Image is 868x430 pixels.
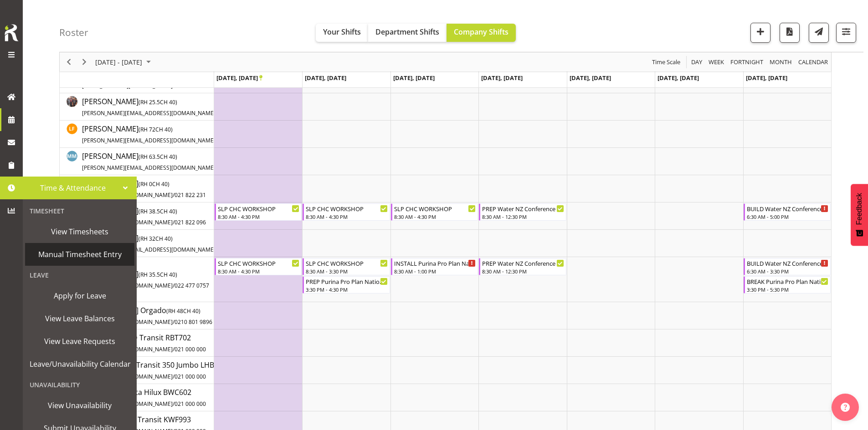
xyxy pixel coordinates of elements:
[60,357,214,384] td: Z DW CHC Ford Transit 350 Jumbo LHB202 resource
[25,284,134,307] a: Apply for Leave
[708,56,725,68] span: Week
[82,96,249,118] a: [PERSON_NAME](RH 25.5CH 40)[PERSON_NAME][EMAIL_ADDRESS][DOMAIN_NAME]
[303,276,390,293] div: Stuart Korunic"s event - PREP Purina Pro Plan National Dog Show Begin From Tuesday, September 23,...
[82,359,226,381] a: Z DW CHC Ford Transit 350 Jumbo LHB202[EMAIL_ADDRESS][DOMAIN_NAME]/021 000 000
[82,233,249,254] a: [PERSON_NAME](RH 32CH 40)[PERSON_NAME][EMAIL_ADDRESS][DOMAIN_NAME]
[747,213,828,220] div: 6:30 AM - 5:00 PM
[218,213,299,220] div: 8:30 AM - 4:30 PM
[809,23,829,43] button: Send a list of all shifts for the selected filtered period to all rostered employees.
[23,177,137,199] a: Time & Attendance
[30,357,131,371] span: Leave/Unavailability Calendar
[82,205,206,227] a: [PERSON_NAME](RH 38.5CH 40)[EMAIL_ADDRESS][DOMAIN_NAME]/021 822 096
[25,394,134,417] a: View Unavailability
[651,56,681,68] span: Time Scale
[25,220,134,243] a: View Timesheets
[60,175,214,202] td: Micah Hetrick resource
[82,246,216,253] span: [PERSON_NAME][EMAIL_ADDRESS][DOMAIN_NAME]
[218,258,299,268] div: SLP CHC WORKSHOP
[140,153,160,161] span: RH 63.5
[175,345,206,353] span: 021 000 000
[173,318,175,326] span: /
[139,180,169,188] span: ( CH 40)
[306,204,387,213] div: SLP CHC WORKSHOP
[173,191,175,199] span: /
[323,27,361,37] span: Your Shifts
[303,258,390,275] div: Stuart Korunic"s event - SLP CHC WORKSHOP Begin From Tuesday, September 23, 2025 at 8:30:00 AM GM...
[82,124,249,145] span: [PERSON_NAME]
[744,258,831,275] div: Stuart Korunic"s event - BUILD Water NZ Conference 2025 @ Te Pae On site @ 0700 Begin From Sunday...
[30,399,130,412] span: View Unavailability
[851,184,868,246] button: Feedback - Show survey
[82,123,249,145] a: [PERSON_NAME](RH 72CH 40)[PERSON_NAME][EMAIL_ADDRESS][DOMAIN_NAME]
[570,74,611,82] span: [DATE], [DATE]
[82,137,216,144] span: [PERSON_NAME][EMAIL_ADDRESS][DOMAIN_NAME]
[82,360,226,381] span: Z DW CHC Ford Transit 350 Jumbo LHB202
[60,202,214,230] td: Rosey McKimmie resource
[303,203,390,221] div: Rosey McKimmie"s event - SLP CHC WORKSHOP Begin From Tuesday, September 23, 2025 at 8:30:00 AM GM...
[94,56,143,68] span: [DATE] - [DATE]
[306,286,387,293] div: 3:30 PM - 4:30 PM
[747,204,828,213] div: BUILD Water NZ Conference 2025 @ [PERSON_NAME] On site @ 0700
[140,207,160,215] span: RH 38.5
[394,213,476,220] div: 8:30 AM - 4:30 PM
[175,82,206,90] span: 021 960 248
[175,400,206,408] span: 021 000 000
[61,52,77,71] div: Previous
[747,277,828,286] div: BREAK Purina Pro Plan National Dog Show @ [GEOGRAPHIC_DATA] Rangiora On Site @ 1600
[94,56,155,68] button: September 22 - 28, 2025
[368,24,447,42] button: Department Shifts
[82,164,216,172] span: [PERSON_NAME][EMAIL_ADDRESS][DOMAIN_NAME]
[744,203,831,221] div: Rosey McKimmie"s event - BUILD Water NZ Conference 2025 @ Te Pae On site @ 0700 Begin From Sunday...
[707,56,726,68] button: Timeline Week
[25,243,134,266] a: Manual Timesheet Entry
[173,373,175,380] span: /
[175,318,212,326] span: 0210 801 9896
[25,330,134,353] a: View Leave Requests
[306,277,387,286] div: PREP Purina Pro Plan National Dog Show
[173,218,175,226] span: /
[77,52,92,71] div: Next
[82,268,209,290] a: [PERSON_NAME](RH 35.5CH 40)[EMAIL_ADDRESS][DOMAIN_NAME]/022 477 0757
[316,24,368,42] button: Your Shifts
[651,56,682,68] button: Time Scale
[139,207,177,215] span: ( CH 40)
[82,305,212,326] span: [PERSON_NAME] Orgado
[82,206,206,227] span: [PERSON_NAME]
[139,126,173,133] span: ( CH 40)
[780,23,800,43] button: Download a PDF of the roster according to the set date range.
[30,225,130,238] span: View Timesheets
[175,218,206,226] span: 021 822 096
[729,56,764,68] span: Fortnight
[82,387,206,409] a: Z DW CHC Toyota Hilux BWC602[EMAIL_ADDRESS][DOMAIN_NAME]/021 000 000
[657,74,699,82] span: [DATE], [DATE]
[30,248,130,261] span: Manual Timesheet Entry
[30,289,130,303] span: Apply for Leave
[173,400,175,408] span: /
[78,56,91,68] button: Next
[82,109,216,117] span: [PERSON_NAME][EMAIL_ADDRESS][DOMAIN_NAME]
[82,151,249,172] span: [PERSON_NAME]
[60,302,214,329] td: Wiliam Cordeiro Orgado resource
[60,384,214,411] td: Z DW CHC Toyota Hilux BWC602 resource
[744,276,831,293] div: Stuart Korunic"s event - BREAK Purina Pro Plan National Dog Show @ Mainpower Stadium Rangiora On ...
[175,191,206,199] span: 021 822 231
[747,268,828,275] div: 6:30 AM - 3:30 PM
[60,121,214,148] td: Lance Ferguson resource
[25,375,134,394] div: Unavailability
[218,204,299,213] div: SLP CHC WORKSHOP
[82,151,249,172] a: [PERSON_NAME](RH 63.5CH 40)[PERSON_NAME][EMAIL_ADDRESS][DOMAIN_NAME]
[797,56,829,68] span: calendar
[690,56,703,68] span: Day
[25,307,134,330] a: View Leave Balances
[25,353,134,375] a: Leave/Unavailability Calendar
[2,23,21,43] img: Rosterit icon logo
[394,204,476,213] div: SLP CHC WORKSHOP
[215,258,302,275] div: Stuart Korunic"s event - SLP CHC WORKSHOP Begin From Monday, September 22, 2025 at 8:30:00 AM GMT...
[27,181,118,195] span: Time & Attendance
[482,204,564,213] div: PREP Water NZ Conference 2025
[25,202,134,220] div: Timesheet
[139,153,177,161] span: ( CH 40)
[391,258,478,275] div: Stuart Korunic"s event - INSTALL Purina Pro Plan National Dog Show @ Mainpower Stadium Rangiora O...
[140,126,155,133] span: RH 72
[750,23,770,43] button: Add a new shift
